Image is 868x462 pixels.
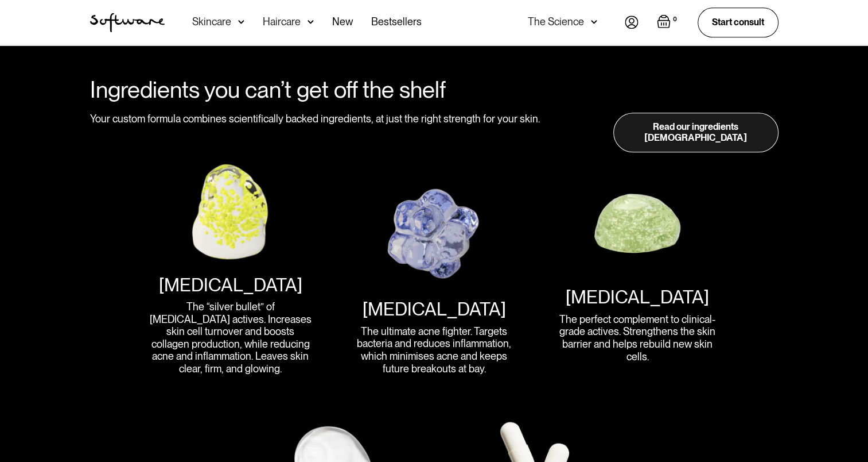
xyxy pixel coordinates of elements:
[555,313,720,363] div: The perfect complement to clinical-grade actives. Strengthens the skin barrier and helps rebuild ...
[148,301,313,375] div: The “silver bullet” of [MEDICAL_DATA] actives. Increases skin cell turnover and boosts collagen p...
[698,7,779,37] a: Start consult
[362,298,505,320] div: [MEDICAL_DATA]
[192,16,231,28] div: Skincare
[657,14,679,30] a: Open empty cart
[528,16,584,28] div: The Science
[90,13,165,32] img: Software Logo
[90,76,546,103] div: Ingredients you can’t get off the shelf
[159,274,302,296] div: [MEDICAL_DATA]
[613,113,779,152] a: Read our ingredients [DEMOGRAPHIC_DATA]
[90,113,546,152] div: Your custom formula combines scientifically backed ingredients, at just the right strength for yo...
[351,325,516,375] div: The ultimate acne fighter. Targets bacteria and reduces inflammation, which minimises acne and ke...
[308,16,314,28] img: arrow down
[238,16,244,28] img: arrow down
[263,16,301,28] div: Haircare
[671,14,679,25] div: 0
[591,16,597,28] img: arrow down
[566,286,709,308] div: [MEDICAL_DATA]
[90,13,165,32] a: home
